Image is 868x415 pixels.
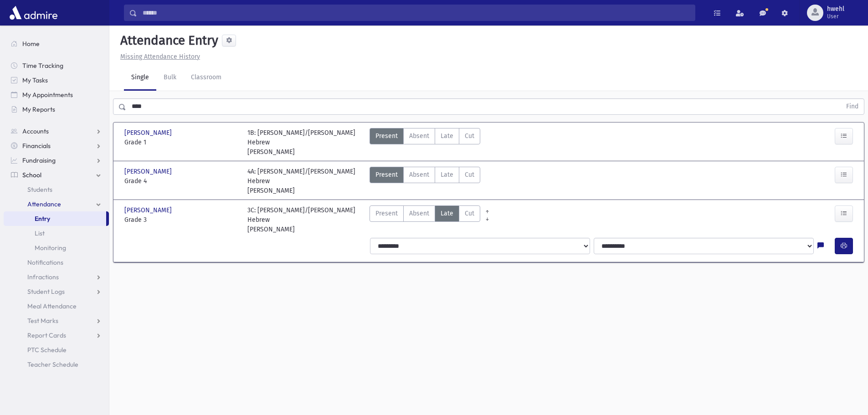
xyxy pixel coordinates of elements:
a: Home [4,36,109,51]
span: Time Tracking [22,61,63,70]
a: Students [4,182,109,197]
div: 3C: [PERSON_NAME]/[PERSON_NAME] Hebrew [PERSON_NAME] [247,205,361,234]
span: Accounts [22,127,49,135]
a: Classroom [184,65,229,91]
span: [PERSON_NAME] [124,205,174,215]
span: Grade 4 [124,176,238,186]
span: Report Cards [27,331,66,339]
span: Fundraising [22,156,56,164]
span: Cut [465,131,474,141]
span: Test Marks [27,317,58,325]
img: AdmirePro [7,4,60,22]
a: Bulk [156,65,184,91]
span: My Tasks [22,76,48,84]
a: Student Logs [4,284,109,299]
a: Teacher Schedule [4,357,109,372]
div: 1B: [PERSON_NAME]/[PERSON_NAME] Hebrew [PERSON_NAME] [247,128,361,157]
a: My Tasks [4,73,109,87]
span: hwehl [827,5,844,13]
span: Student Logs [27,287,65,296]
h5: Attendance Entry [117,33,218,48]
span: Grade 3 [124,215,238,225]
a: List [4,226,109,241]
span: User [827,13,844,20]
span: My Appointments [22,91,73,99]
div: AttTypes [370,205,480,234]
span: Home [22,40,40,48]
button: Find [841,99,864,114]
a: PTC Schedule [4,343,109,357]
a: Attendance [4,197,109,211]
div: 4A: [PERSON_NAME]/[PERSON_NAME] Hebrew [PERSON_NAME] [247,167,361,195]
input: Search [137,5,695,21]
span: Attendance [27,200,61,208]
span: Cut [465,209,474,218]
span: Present [375,209,398,218]
span: Late [441,209,453,218]
a: Time Tracking [4,58,109,73]
a: Missing Attendance History [117,53,200,61]
span: Late [441,131,453,141]
span: Present [375,170,398,179]
span: List [35,229,45,237]
span: [PERSON_NAME] [124,128,174,138]
a: Fundraising [4,153,109,168]
span: PTC Schedule [27,346,67,354]
div: AttTypes [370,128,480,157]
span: Absent [409,209,429,218]
a: Meal Attendance [4,299,109,313]
span: Absent [409,170,429,179]
a: Accounts [4,124,109,138]
a: My Appointments [4,87,109,102]
div: AttTypes [370,167,480,195]
a: Notifications [4,255,109,270]
span: Notifications [27,258,63,266]
a: School [4,168,109,182]
a: Single [124,65,156,91]
a: Test Marks [4,313,109,328]
span: Financials [22,142,51,150]
span: [PERSON_NAME] [124,167,174,176]
u: Missing Attendance History [120,53,200,61]
a: Infractions [4,270,109,284]
span: Absent [409,131,429,141]
span: Late [441,170,453,179]
span: Meal Attendance [27,302,77,310]
span: Students [27,185,52,194]
span: Monitoring [35,244,66,252]
a: My Reports [4,102,109,117]
span: Entry [35,215,50,223]
span: School [22,171,41,179]
a: Report Cards [4,328,109,343]
span: Infractions [27,273,59,281]
span: Grade 1 [124,138,238,147]
span: My Reports [22,105,55,113]
span: Cut [465,170,474,179]
a: Financials [4,138,109,153]
a: Monitoring [4,241,109,255]
span: Present [375,131,398,141]
a: Entry [4,211,106,226]
span: Teacher Schedule [27,360,78,369]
